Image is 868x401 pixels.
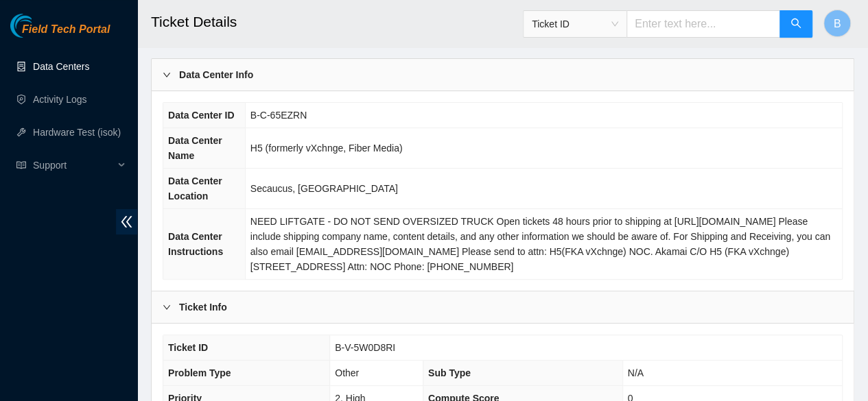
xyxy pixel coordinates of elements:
span: Data Center Location [168,175,222,202]
b: Data Center Info [179,67,253,82]
span: NEED LIFTGATE - DO NOT SEND OVERSIZED TRUCK Open tickets 48 hours prior to shipping at [URL][DOMA... [250,216,830,272]
span: Data Center Instructions [168,231,223,257]
b: Ticket Info [179,300,227,315]
span: B-V-5W0D8RI [335,342,395,353]
div: Ticket Info [152,291,854,323]
span: Problem Type [168,367,231,378]
span: Secaucus, [GEOGRAPHIC_DATA] [250,183,398,194]
span: Sub Type [428,367,471,378]
span: B [834,15,841,32]
span: Ticket ID [532,14,618,34]
span: Support [33,151,114,179]
span: Other [335,367,359,378]
img: Akamai Technologies [10,14,69,38]
span: Field Tech Portal [22,23,110,36]
span: right [163,71,171,79]
span: Ticket ID [168,342,208,353]
span: double-left [116,209,137,234]
a: Akamai TechnologiesField Tech Portal [10,25,110,42]
a: Data Centers [33,61,89,72]
button: search [779,10,812,38]
span: B-C-65EZRN [250,110,307,121]
span: Data Center Name [168,135,222,161]
div: Data Center Info [152,59,854,90]
span: right [163,303,171,311]
a: Activity Logs [33,94,87,105]
span: N/A [628,367,644,378]
span: H5 (formerly vXchnge, Fiber Media) [250,143,403,154]
a: Hardware Test (isok) [33,127,121,138]
span: read [16,160,26,170]
input: Enter text here... [626,10,780,38]
button: B [823,10,851,37]
span: Data Center ID [168,110,234,121]
span: search [790,18,801,31]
